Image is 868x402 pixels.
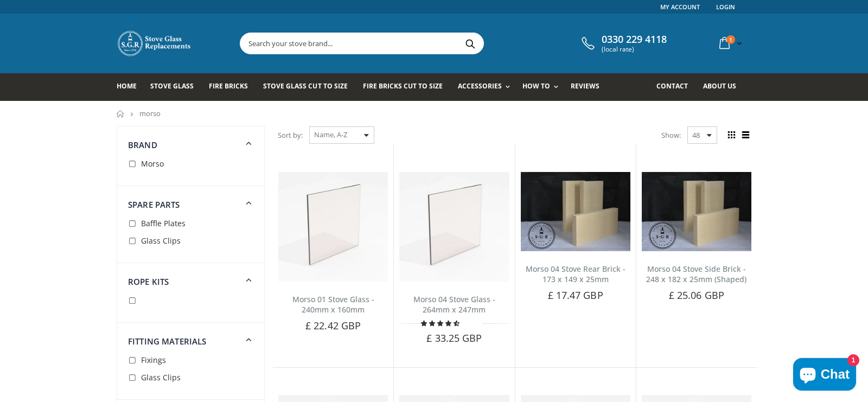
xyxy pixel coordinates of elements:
a: Fire Bricks Cut To Size [363,73,451,101]
a: Stove Glass [150,73,202,101]
span: Accessories [458,81,502,91]
img: Morso 04 Stove Rear Brick [642,172,751,251]
a: Fire Bricks [209,73,256,101]
span: £ 25.06 GBP [669,289,724,302]
span: 1 [726,35,735,44]
span: Spare Parts [128,199,180,210]
a: 1 [715,33,744,54]
span: Sort by: [278,126,303,145]
span: Baffle Plates [141,218,186,228]
a: Home [117,73,145,101]
span: List view [739,129,751,141]
button: Search [458,33,482,54]
input: Search your stove brand... [240,33,605,54]
span: 0330 229 4118 [602,34,667,46]
a: Home [117,110,125,117]
span: Fixings [141,355,166,365]
a: Morso 04 Stove Rear Brick - 173 x 149 x 25mm [526,264,626,284]
img: Morso 04 Stove Rear Brick [521,172,630,251]
span: Stove Glass [150,81,194,91]
a: About us [703,73,744,101]
a: Reviews [571,73,608,101]
span: £ 33.25 GBP [426,331,482,344]
a: How To [522,73,564,101]
span: Grid view [725,129,737,141]
span: Contact [656,81,688,91]
span: (local rate) [602,46,667,53]
span: Fire Bricks [209,81,248,91]
span: 4.67 stars [421,319,461,327]
span: Rope Kits [128,276,169,287]
span: Home [117,81,137,91]
span: Glass Clips [141,372,181,382]
span: morso [139,109,161,118]
a: Morso 01 Stove Glass - 240mm x 160mm [292,294,374,315]
span: Reviews [571,81,599,91]
span: Fire Bricks Cut To Size [363,81,443,91]
a: Contact [656,73,696,101]
span: How To [522,81,550,91]
a: Morso 04 Stove Side Brick - 248 x 182 x 25mm (Shaped) [646,264,746,284]
span: Stove Glass Cut To Size [263,81,347,91]
span: Glass Clips [141,235,181,246]
img: Stove Glass Replacement [117,30,193,57]
inbox-online-store-chat: Shopify online store chat [790,358,859,393]
a: Accessories [458,73,515,101]
span: Brand [128,139,157,150]
span: About us [703,81,736,91]
span: Morso [141,158,164,169]
img: Morso 04 replacement stove glass [399,172,509,282]
span: Fitting Materials [128,336,207,347]
span: £ 22.42 GBP [305,319,361,332]
span: £ 17.47 GBP [548,289,603,302]
img: Morso 01 Stove Glass [278,172,388,282]
a: 0330 229 4118 (local rate) [579,34,667,53]
a: Morso 04 Stove Glass - 264mm x 247mm [413,294,495,315]
span: Show: [661,126,681,144]
a: Stove Glass Cut To Size [263,73,355,101]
